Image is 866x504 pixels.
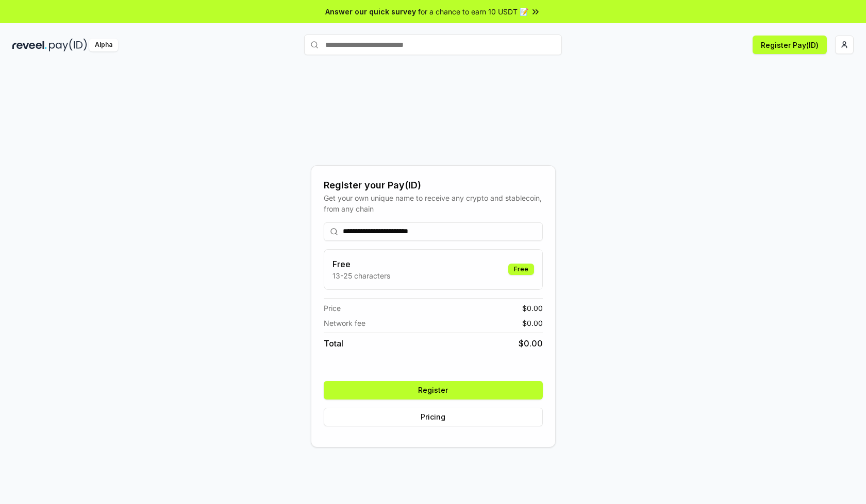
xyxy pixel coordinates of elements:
div: Free [508,264,534,275]
div: Get your own unique name to receive any crypto and stablecoin, from any chain [324,193,543,214]
span: Total [324,337,343,350]
span: $ 0.00 [522,318,543,328]
div: Alpha [89,39,118,51]
img: reveel_dark [12,39,47,51]
button: Pricing [324,408,543,426]
span: Price [324,303,341,314]
div: Register your Pay(ID) [324,178,543,193]
img: pay_id [49,39,87,51]
span: $ 0.00 [519,337,543,350]
p: 13-25 characters [332,270,390,281]
h3: Free [332,258,390,270]
span: Answer our quick survey [325,6,416,17]
button: Register [324,381,543,399]
span: $ 0.00 [522,303,543,314]
button: Register Pay(ID) [753,36,827,54]
span: for a chance to earn 10 USDT 📝 [418,6,528,17]
span: Network fee [324,318,365,328]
